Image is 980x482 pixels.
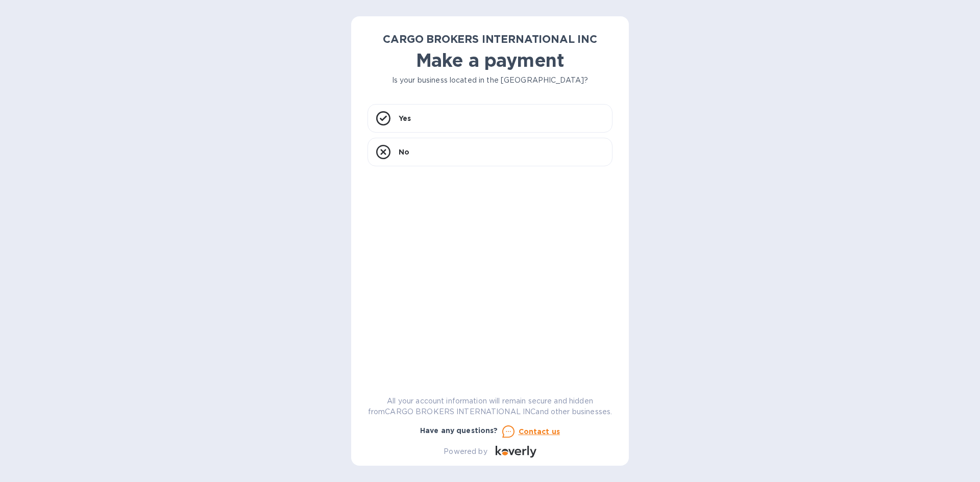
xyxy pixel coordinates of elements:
[367,75,612,86] p: Is your business located in the [GEOGRAPHIC_DATA]?
[367,49,612,71] h1: Make a payment
[399,113,411,123] p: Yes
[383,33,597,45] b: CARGO BROKERS INTERNATIONAL INC
[367,396,612,417] p: All your account information will remain secure and hidden from CARGO BROKERS INTERNATIONAL INC a...
[519,427,560,436] u: Contact us
[420,426,498,435] b: Have any questions?
[444,446,487,457] p: Powered by
[399,147,409,157] p: No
